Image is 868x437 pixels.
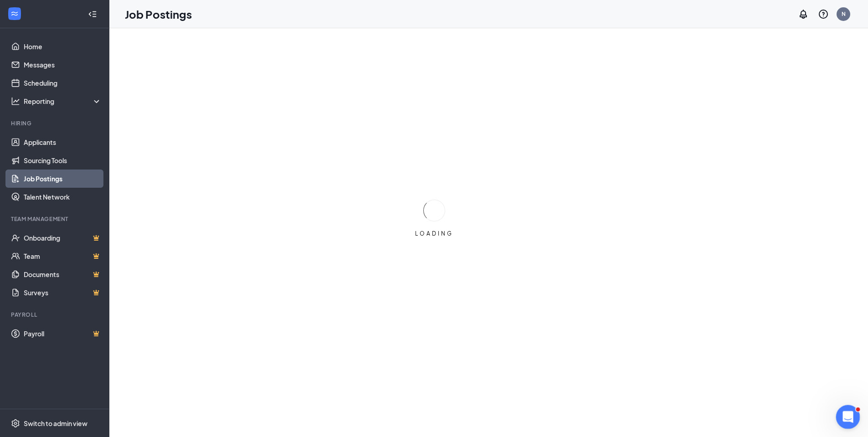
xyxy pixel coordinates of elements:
[11,311,100,319] div: Payroll
[24,56,102,74] a: Messages
[842,10,846,18] div: N
[24,37,102,56] a: Home
[798,9,809,20] svg: Notifications
[24,151,102,170] a: Sourcing Tools
[24,74,102,92] a: Scheduling
[11,419,20,428] svg: Settings
[24,133,102,151] a: Applicants
[125,6,192,22] h1: Job Postings
[24,97,102,106] div: Reporting
[24,229,102,247] a: OnboardingCrown
[24,324,102,343] a: PayrollCrown
[836,405,860,429] iframe: Intercom live chat
[411,230,457,237] div: LOADING
[24,188,102,206] a: Talent Network
[11,97,20,106] svg: Analysis
[11,119,100,127] div: Hiring
[10,9,19,18] svg: WorkstreamLogo
[88,10,97,19] svg: Collapse
[818,9,829,20] svg: QuestionInfo
[24,247,102,265] a: TeamCrown
[24,283,102,302] a: SurveysCrown
[11,215,100,223] div: Team Management
[24,265,102,283] a: DocumentsCrown
[24,419,87,428] div: Switch to admin view
[24,170,102,188] a: Job Postings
